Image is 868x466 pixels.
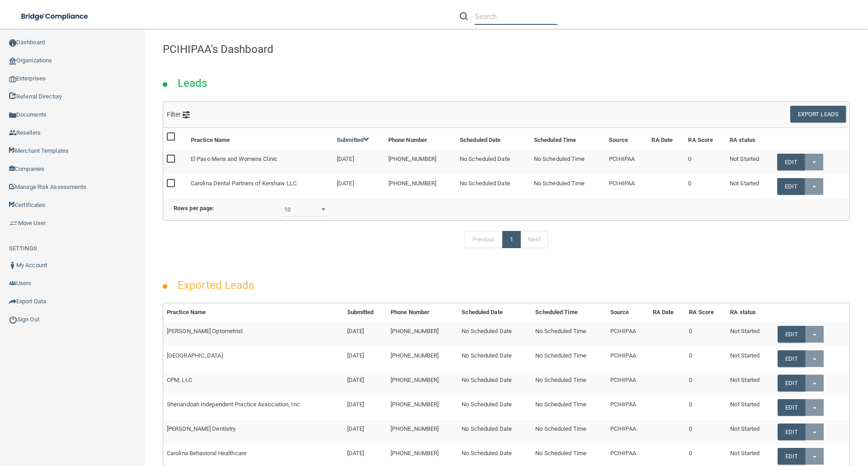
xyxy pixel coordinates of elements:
img: briefcase.64adab9b.png [9,219,18,228]
a: Previous [465,231,503,248]
input: Search [475,8,557,25]
th: Submitted [344,303,387,322]
a: Edit [777,154,805,170]
h2: Leads [169,71,217,96]
td: No Scheduled Date [458,420,532,444]
td: CPM, LLC [163,371,344,395]
td: No Scheduled Time [532,371,607,395]
iframe: Drift Widget Chat Controller [712,402,857,438]
td: 0 [685,347,726,371]
img: icon-export.b9366987.png [9,298,16,305]
img: icon-filter@2x.21656d0b.png [183,111,190,118]
label: SETTINGS [9,243,37,254]
a: Edit [778,326,805,343]
td: [PERSON_NAME] Optometrist [163,322,344,346]
td: PCIHIPAA [607,322,649,346]
h4: PCIHIPAA's Dashboard [163,43,850,55]
img: ic_reseller.de258add.png [9,129,16,137]
a: Edit [778,399,805,416]
td: [PHONE_NUMBER] [385,150,456,174]
td: Not Started [726,322,774,346]
td: No Scheduled Date [456,174,530,198]
a: Next [520,231,547,248]
td: Not Started [726,347,774,371]
button: Export Leads [790,106,846,122]
b: Rows per page: [174,205,214,212]
td: No Scheduled Time [532,322,607,346]
th: RA Score [684,128,726,150]
td: PCIHIPAA [605,174,648,198]
th: RA status [726,128,774,150]
th: Source [607,303,649,322]
th: Scheduled Time [530,128,605,150]
img: ic-search.3b580494.png [460,12,468,20]
td: PCIHIPAA [607,395,649,420]
td: No Scheduled Date [456,150,530,174]
td: [DATE] [344,420,387,444]
a: 1 [502,231,521,248]
img: icon-users.e205127d.png [9,280,16,287]
td: El Paso Mens and Womens Clinic [187,150,333,174]
th: Practice Name [163,303,344,322]
th: Scheduled Date [458,303,532,322]
h2: Exported Leads [169,273,263,298]
td: 0 [685,420,726,444]
td: Not Started [726,371,774,395]
td: [PHONE_NUMBER] [387,420,458,444]
td: [DATE] [333,174,385,198]
img: bridge_compliance_login_screen.278c3ca4.svg [14,7,97,26]
td: [PHONE_NUMBER] [387,322,458,346]
td: Not Started [726,150,774,174]
td: No Scheduled Date [458,371,532,395]
img: ic_dashboard_dark.d01f4a41.png [9,39,16,47]
td: 0 [684,174,726,198]
a: Edit [778,350,805,367]
span: Filter [167,111,190,118]
td: No Scheduled Date [458,322,532,346]
td: No Scheduled Time [532,420,607,444]
th: Scheduled Time [532,303,607,322]
img: organization-icon.f8decf85.png [9,57,16,65]
td: No Scheduled Time [530,150,605,174]
a: Edit [777,178,805,195]
td: No Scheduled Time [530,174,605,198]
th: Scheduled Date [456,128,530,150]
td: [PHONE_NUMBER] [385,174,456,198]
th: Phone Number [385,128,456,150]
th: Practice Name [187,128,333,150]
td: 0 [685,371,726,395]
td: PCIHIPAA [607,347,649,371]
th: RA Date [648,128,684,150]
a: Edit [778,375,805,391]
img: ic_user_dark.df1a06c3.png [9,262,16,269]
td: [GEOGRAPHIC_DATA] [163,347,344,371]
img: ic_power_dark.7ecde6b1.png [9,315,17,324]
img: enterprise.0d942306.png [9,76,16,82]
td: [PHONE_NUMBER] [387,395,458,420]
td: 0 [685,322,726,346]
th: RA status [726,303,774,322]
th: RA Date [649,303,686,322]
a: Submitted [337,137,369,143]
a: Edit [778,448,805,465]
td: [DATE] [333,150,385,174]
td: PCIHIPAA [605,150,648,174]
td: [DATE] [344,395,387,420]
td: Shenandoah Independent Practice Association, Inc [163,395,344,420]
td: No Scheduled Time [532,347,607,371]
td: [DATE] [344,322,387,346]
td: [PERSON_NAME] Dentistry [163,420,344,444]
td: Carolina Dental Partners of Kershaw LLC [187,174,333,198]
th: Phone Number [387,303,458,322]
th: RA Score [685,303,726,322]
td: No Scheduled Date [458,347,532,371]
th: Source [605,128,648,150]
td: 0 [684,150,726,174]
img: icon-documents.8dae5593.png [9,112,16,119]
td: No Scheduled Time [532,395,607,420]
td: [DATE] [344,347,387,371]
td: PCIHIPAA [607,371,649,395]
td: [PHONE_NUMBER] [387,347,458,371]
td: [DATE] [344,371,387,395]
td: Not Started [726,395,774,420]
